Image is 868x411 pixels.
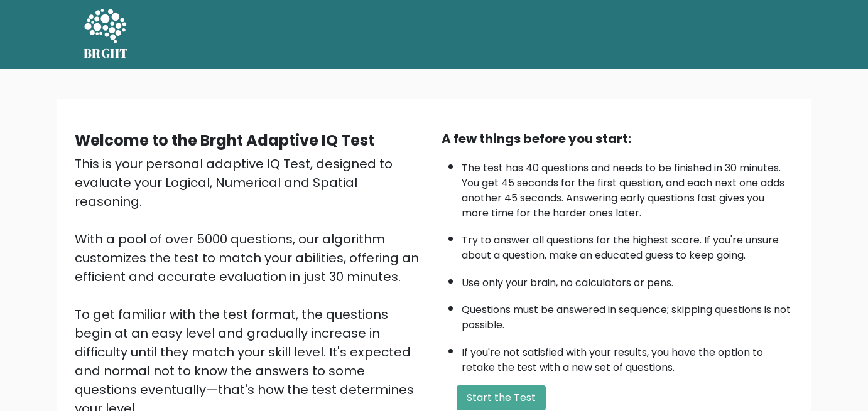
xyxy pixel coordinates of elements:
li: If you're not satisfied with your results, you have the option to retake the test with a new set ... [462,339,793,375]
button: Start the Test [457,385,546,410]
b: Welcome to the Brght Adaptive IQ Test [75,130,374,151]
li: Try to answer all questions for the highest score. If you're unsure about a question, make an edu... [462,227,793,263]
li: Questions must be answered in sequence; skipping questions is not possible. [462,296,793,333]
a: BRGHT [84,5,129,64]
h5: BRGHT [84,46,129,61]
li: The test has 40 questions and needs to be finished in 30 minutes. You get 45 seconds for the firs... [462,154,793,221]
div: A few things before you start: [442,129,793,148]
li: Use only your brain, no calculators or pens. [462,269,793,291]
